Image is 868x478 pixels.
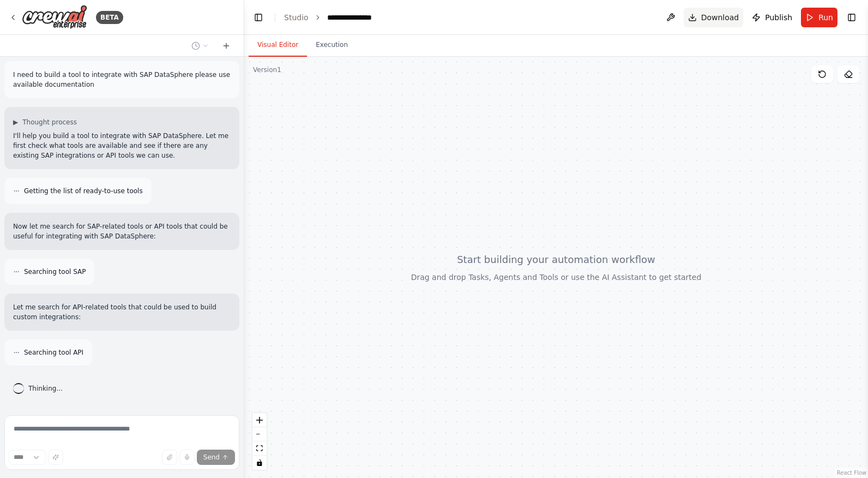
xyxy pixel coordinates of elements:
[22,118,77,127] span: Thought process
[818,12,833,23] span: Run
[13,131,231,160] p: I'll help you build a tool to integrate with SAP DataSphere. Let me first check what tools are av...
[252,427,267,441] button: zoom out
[701,12,739,23] span: Download
[307,34,357,57] button: Execution
[24,187,143,195] span: Getting the list of ready-to-use tools
[249,34,307,57] button: Visual Editor
[179,450,195,465] button: Click to speak your automation idea
[252,413,267,470] div: React Flow controls
[844,10,859,25] button: Show right sidebar
[24,348,83,357] span: Searching tool API
[252,413,267,427] button: zoom in
[24,267,86,276] span: Searching tool SAP
[96,11,123,24] div: BETA
[13,118,77,127] button: ▶Thought process
[765,12,792,23] span: Publish
[48,450,63,465] button: Improve this prompt
[284,13,309,22] a: Studio
[837,470,866,476] a: React Flow attribution
[187,39,213,52] button: Switch to previous chat
[28,384,63,393] span: Thinking...
[203,453,220,462] span: Send
[218,39,235,52] button: Start a new chat
[284,12,383,23] nav: breadcrumb
[197,450,235,465] button: Send
[13,118,18,127] span: ▶
[162,450,177,465] button: Upload files
[801,8,837,27] button: Run
[253,65,281,74] div: Version 1
[251,10,266,25] button: Hide left sidebar
[13,302,231,322] p: Let me search for API-related tools that could be used to build custom integrations:
[13,70,231,89] p: I need to build a tool to integrate with SAP DataSphere please use available documentation
[748,8,797,27] button: Publish
[252,441,267,456] button: fit view
[252,456,267,470] button: toggle interactivity
[22,5,87,29] img: Logo
[684,8,744,27] button: Download
[13,222,231,241] p: Now let me search for SAP-related tools or API tools that could be useful for integrating with SA...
